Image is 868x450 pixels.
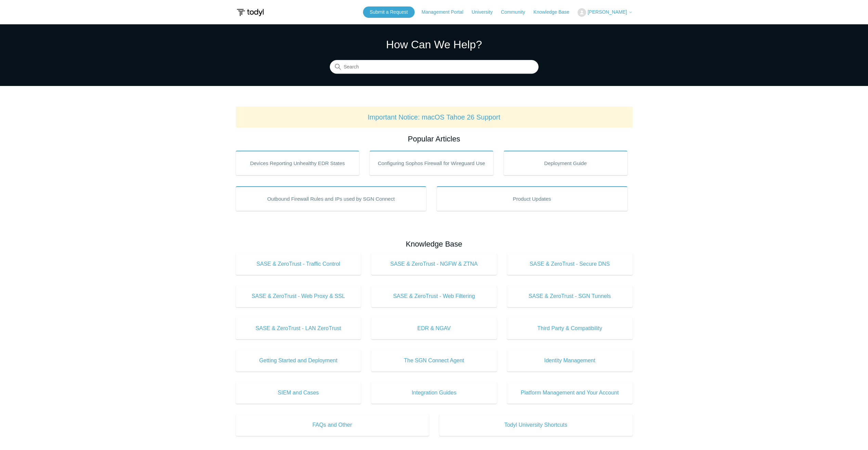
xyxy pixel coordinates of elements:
[381,292,487,300] span: SASE & ZeroTrust - Web Filtering
[437,186,627,211] a: Product Updates
[471,9,499,16] a: University
[236,350,361,372] a: Getting Started and Deployment
[236,253,361,275] a: SASE & ZeroTrust - Traffic Control
[381,324,487,333] span: EDR & NGAV
[246,421,419,429] span: FAQs and Other
[517,292,622,300] span: SASE & ZeroTrust - SGN Tunnels
[330,60,539,74] input: Search
[363,7,415,18] a: Submit a Request
[246,324,351,333] span: SASE & ZeroTrust - LAN ZeroTrust
[371,350,497,372] a: The SGN Connect Agent
[422,9,470,16] a: Management Portal
[246,357,351,365] span: Getting Started and Deployment
[381,389,487,397] span: Integration Guides
[371,253,497,275] a: SASE & ZeroTrust - NGFW & ZTNA
[381,357,487,365] span: The SGN Connect Agent
[587,9,627,15] span: [PERSON_NAME]
[507,350,633,372] a: Identity Management
[236,151,360,175] a: Devices Reporting Unhealthy EDR States
[236,133,633,145] h2: Popular Articles
[501,9,532,16] a: Community
[246,292,351,300] span: SASE & ZeroTrust - Web Proxy & SSL
[507,253,633,275] a: SASE & ZeroTrust - Secure DNS
[517,260,622,268] span: SASE & ZeroTrust - Secure DNS
[236,186,427,211] a: Outbound Firewall Rules and IPs used by SGN Connect
[236,317,361,339] a: SASE & ZeroTrust - LAN ZeroTrust
[517,357,622,365] span: Identity Management
[236,6,265,19] img: Todyl Support Center Help Center home page
[236,414,429,436] a: FAQs and Other
[507,317,633,339] a: Third Party & Compatibility
[371,317,497,339] a: EDR & NGAV
[236,382,361,404] a: SIEM and Cases
[517,389,622,397] span: Platform Management and Your Account
[578,8,632,17] button: [PERSON_NAME]
[507,285,633,307] a: SASE & ZeroTrust - SGN Tunnels
[246,389,351,397] span: SIEM and Cases
[368,113,501,121] a: Important Notice: macOS Tahoe 26 Support
[236,238,633,250] h2: Knowledge Base
[371,382,497,404] a: Integration Guides
[371,285,497,307] a: SASE & ZeroTrust - Web Filtering
[507,382,633,404] a: Platform Management and Your Account
[439,414,633,436] a: Todyl University Shortcuts
[370,151,493,175] a: Configuring Sophos Firewall for Wireguard Use
[533,9,576,16] a: Knowledge Base
[504,151,627,175] a: Deployment Guide
[330,36,539,53] h1: How Can We Help?
[236,285,361,307] a: SASE & ZeroTrust - Web Proxy & SSL
[517,324,622,333] span: Third Party & Compatibility
[246,260,351,268] span: SASE & ZeroTrust - Traffic Control
[381,260,487,268] span: SASE & ZeroTrust - NGFW & ZTNA
[450,421,622,429] span: Todyl University Shortcuts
